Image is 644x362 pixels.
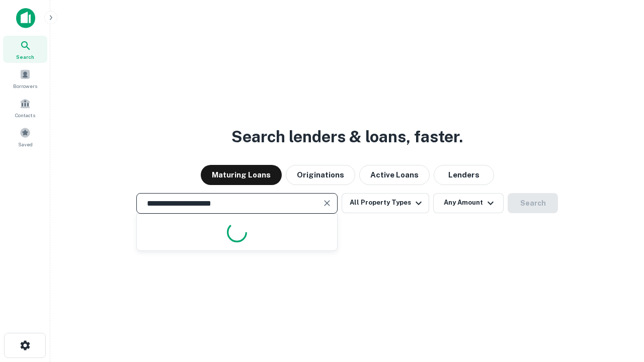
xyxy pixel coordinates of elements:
[13,82,37,90] span: Borrowers
[3,123,47,150] a: Saved
[18,140,33,148] span: Saved
[594,282,644,330] iframe: Chat Widget
[434,165,494,185] button: Lenders
[16,53,34,61] span: Search
[201,165,282,185] button: Maturing Loans
[359,165,430,185] button: Active Loans
[3,65,47,92] a: Borrowers
[286,165,355,185] button: Originations
[15,111,35,119] span: Contacts
[320,196,334,210] button: Clear
[433,193,504,213] button: Any Amount
[231,125,463,149] h3: Search lenders & loans, faster.
[16,8,35,28] img: capitalize-icon.png
[3,36,47,63] a: Search
[342,193,429,213] button: All Property Types
[3,94,47,121] a: Contacts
